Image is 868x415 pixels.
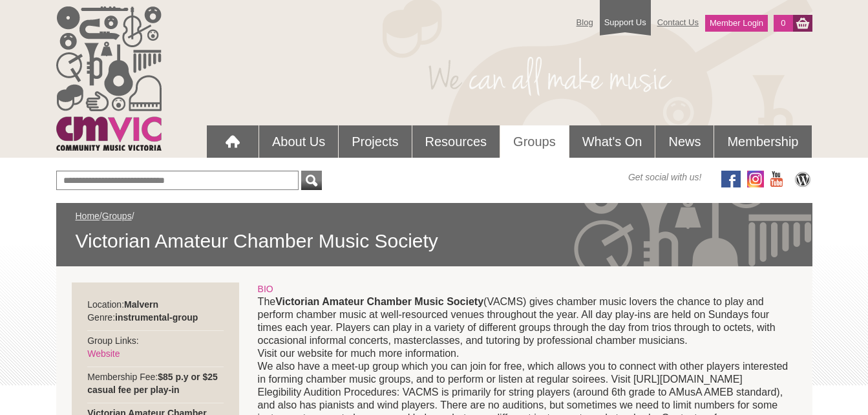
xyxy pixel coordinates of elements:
span: Victorian Amateur Chamber Music Society [76,229,793,253]
img: CMVic Blog [793,171,812,187]
a: Member Login [705,15,768,32]
a: Home [76,211,100,221]
span: Get social with us! [628,171,702,184]
a: Projects [339,125,411,158]
strong: Malvern [124,299,158,310]
a: About Us [259,125,338,158]
strong: instrumental-group [115,312,198,323]
img: cmvic_logo.png [56,6,162,151]
div: / / [76,209,793,253]
a: What's On [569,125,655,158]
img: icon-instagram.png [747,171,764,187]
a: Blog [570,11,600,34]
a: News [655,125,714,158]
a: Groups [500,125,569,158]
a: Resources [412,125,500,158]
a: Website [87,348,120,359]
strong: Victorian Amateur Chamber Music Society [275,296,483,307]
strong: $85 p.y or $25 casual fee per play-in [87,372,218,395]
div: BIO [258,282,796,295]
a: Membership [714,125,811,158]
a: 0 [774,15,792,32]
a: Groups [102,211,132,221]
a: Contact Us [651,11,705,34]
